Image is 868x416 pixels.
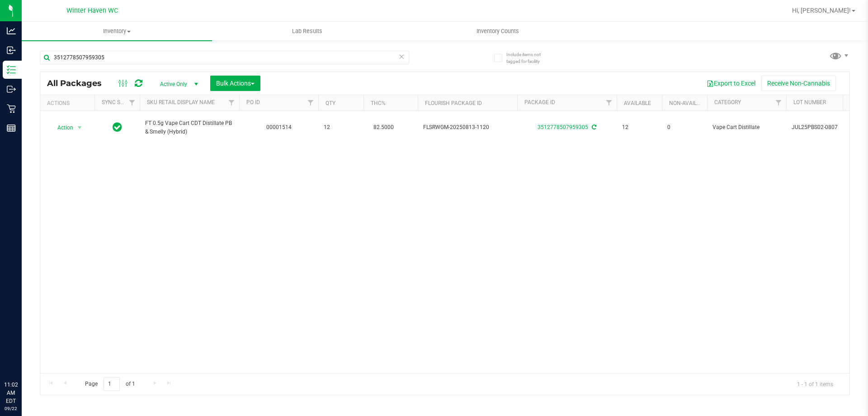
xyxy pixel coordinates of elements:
a: 3512778507959305 [538,124,588,130]
a: Qty [325,100,335,106]
span: In Sync [113,121,122,134]
span: FT 0.5g Vape Cart CDT Distillate PB & Smelly (Hybrid) [145,119,234,136]
span: FLSRWGM-20250813-1120 [423,123,512,132]
a: Lab Results [212,22,402,41]
a: Flourish Package ID [425,100,482,106]
input: Search Package ID, Item Name, SKU, Lot or Part Number... [40,51,409,64]
inline-svg: Retail [7,104,16,113]
span: 0 [667,123,702,132]
a: Filter [303,95,318,110]
span: Lab Results [280,27,335,35]
span: 12 [324,123,358,132]
span: JUL25PBS02-0807 [792,123,849,132]
a: Sku Retail Display Name [147,99,215,105]
p: 11:02 AM EDT [4,381,18,405]
a: THC% [371,100,386,106]
inline-svg: Inbound [7,46,16,55]
span: Clear [398,51,405,62]
span: select [74,121,85,134]
span: 82.5000 [369,121,398,134]
input: 1 [104,377,120,391]
a: PO ID [246,99,260,105]
span: Sync from Compliance System [590,124,596,130]
a: Filter [224,95,239,110]
button: Export to Excel [701,76,761,91]
inline-svg: Reports [7,124,16,133]
button: Receive Non-Cannabis [761,76,836,91]
span: Hi, [PERSON_NAME]! [792,7,851,14]
span: Vape Cart Distillate [712,123,781,132]
span: Page of 1 [77,377,142,391]
iframe: Resource center unread badge [27,342,38,353]
a: Sync Status [102,99,137,105]
a: Inventory [22,22,212,41]
span: 12 [622,123,656,132]
span: Inventory Counts [464,27,531,35]
span: Bulk Actions [216,80,255,87]
a: Filter [839,95,854,110]
span: All Packages [47,78,111,88]
a: Non-Available [669,100,709,106]
inline-svg: Outbound [7,85,16,94]
a: Package ID [524,99,555,105]
a: Available [624,100,651,106]
iframe: Resource center [9,344,36,371]
a: Lot Number [793,99,826,105]
a: Inventory Counts [402,22,593,41]
button: Bulk Actions [210,76,260,91]
span: 1 - 1 of 1 items [790,377,840,391]
span: Action [49,121,74,134]
a: Filter [602,95,617,110]
span: Winter Haven WC [66,7,118,14]
span: Include items not tagged for facility [506,51,552,65]
a: Category [714,99,741,105]
a: Filter [125,95,140,110]
span: Inventory [22,27,212,35]
a: 00001514 [266,124,292,130]
inline-svg: Inventory [7,65,16,74]
p: 09/22 [4,405,18,412]
inline-svg: Analytics [7,26,16,35]
div: Actions [47,100,91,106]
a: Filter [771,95,786,110]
